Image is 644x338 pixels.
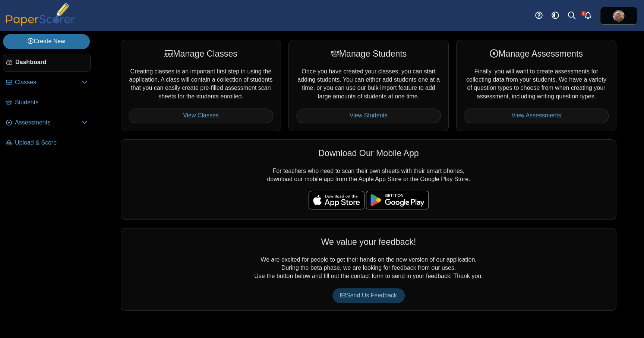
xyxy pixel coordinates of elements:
a: Send Us Feedback [332,288,405,303]
div: Creating classes is an important first step in using the application. A class will contain a coll... [121,40,281,131]
div: Manage Classes [129,48,273,60]
span: Assessments [15,119,82,127]
span: Send Us Feedback [340,292,397,298]
div: For teachers who need to scan their own sheets with their smart phones, download our mobile app f... [121,139,616,220]
a: Assessments [3,114,91,132]
span: Classes [15,78,82,86]
div: Manage Students [296,48,441,60]
a: Upload & Score [3,134,91,152]
a: Dashboard [3,54,91,72]
div: Finally, you will want to create assessments for collecting data from your students. We have a va... [456,40,616,131]
span: Students [15,98,88,107]
div: We are excited for people to get their hands on the new version of our application. During the be... [121,228,616,311]
div: Once you have created your classes, you can start adding students. You can either add students on... [288,40,449,131]
a: Alerts [580,7,596,24]
span: Jean-Paul Whittall [613,10,625,22]
a: View Assessments [464,108,609,123]
a: View Classes [129,108,273,123]
img: ps.7gEweUQfp4xW3wTN [613,10,625,22]
a: Create New [3,34,90,49]
img: google-play-badge.png [366,191,429,209]
div: Download Our Mobile App [129,147,609,159]
a: PaperScorer [3,20,78,27]
div: We value your feedback! [129,236,609,248]
img: apple-store-badge.svg [309,191,364,209]
a: ps.7gEweUQfp4xW3wTN [600,7,637,25]
a: View Students [296,108,441,123]
a: Students [3,94,91,112]
span: Upload & Score [15,139,88,147]
span: Dashboard [15,58,87,66]
img: PaperScorer [3,3,78,26]
div: Manage Assessments [464,48,609,60]
a: Classes [3,74,91,92]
